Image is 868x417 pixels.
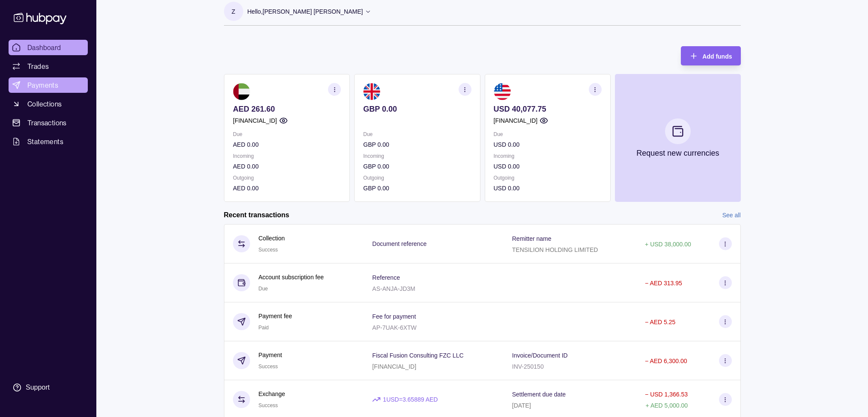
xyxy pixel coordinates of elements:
[9,134,88,149] a: Statements
[512,363,544,370] p: INV-250150
[493,130,601,139] p: Due
[493,173,601,183] p: Outgoing
[259,389,285,399] p: Exchange
[372,285,415,292] p: AS-ANJA-JD3M
[512,402,531,409] p: [DATE]
[233,130,341,139] p: Due
[636,148,719,158] p: Request new currencies
[9,77,88,93] a: Payments
[233,104,341,114] p: AED 261.60
[645,241,691,248] p: + USD 38,000.00
[9,115,88,130] a: Transactions
[259,272,324,282] p: Account subscription fee
[363,130,471,139] p: Due
[512,235,552,242] p: Remitter name
[512,352,568,359] p: Invoice/Document ID
[363,162,471,171] p: GBP 0.00
[646,402,688,409] p: + AED 5,000.00
[363,173,471,183] p: Outgoing
[259,325,269,331] span: Paid
[493,116,537,125] p: [FINANCIAL_ID]
[259,350,282,360] p: Payment
[493,162,601,171] p: USD 0.00
[645,319,675,325] p: − AED 5.25
[259,364,278,370] span: Success
[233,151,341,161] p: Incoming
[372,363,416,370] p: [FINANCIAL_ID]
[259,286,268,292] span: Due
[248,7,363,16] p: Hello, [PERSON_NAME] [PERSON_NAME]
[259,402,278,408] span: Success
[645,358,687,364] p: − AED 6,300.00
[512,391,566,398] p: Settlement due date
[233,140,341,149] p: AED 0.00
[645,280,682,287] p: − AED 313.95
[233,173,341,183] p: Outgoing
[26,383,50,392] div: Support
[363,104,471,114] p: GBP 0.00
[9,379,88,396] a: Support
[493,183,601,193] p: USD 0.00
[372,352,463,359] p: Fiscal Fusion Consulting FZC LLC
[372,313,416,320] p: Fee for payment
[493,104,601,114] p: USD 40,077.75
[645,391,688,398] p: − USD 1,366.53
[512,246,598,253] p: TENSILION HOLDING LIMITED
[372,324,416,331] p: AP-7UAK-6XTW
[233,116,277,125] p: [FINANCIAL_ID]
[27,99,62,109] span: Collections
[27,42,61,53] span: Dashboard
[681,46,740,65] button: Add funds
[259,311,292,321] p: Payment fee
[224,210,289,220] h2: Recent transactions
[383,395,438,404] p: 1 USD = 3.65889 AED
[722,210,741,220] a: See all
[27,61,49,71] span: Trades
[493,83,510,100] img: us
[372,274,400,281] p: Reference
[702,53,732,60] span: Add funds
[232,7,236,16] p: Z
[259,234,285,243] p: Collection
[363,140,471,149] p: GBP 0.00
[363,83,380,100] img: gb
[363,183,471,193] p: GBP 0.00
[614,74,740,202] button: Request new currencies
[9,96,88,112] a: Collections
[259,247,278,253] span: Success
[493,151,601,161] p: Incoming
[9,59,88,74] a: Trades
[9,40,88,55] a: Dashboard
[233,183,341,193] p: AED 0.00
[493,140,601,149] p: USD 0.00
[233,162,341,171] p: AED 0.00
[27,136,63,147] span: Statements
[363,151,471,161] p: Incoming
[27,80,58,90] span: Payments
[372,240,427,247] p: Document reference
[27,118,67,128] span: Transactions
[233,83,250,100] img: ae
